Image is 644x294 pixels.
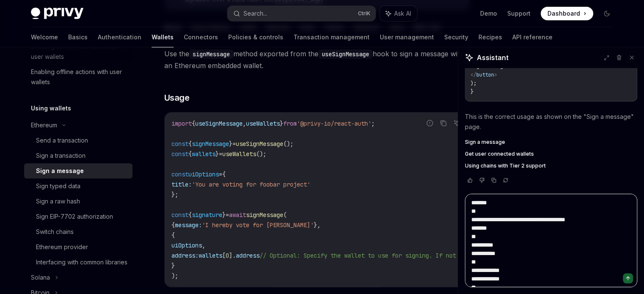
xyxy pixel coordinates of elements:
span: { [171,231,175,239]
button: Ask AI [380,6,417,21]
span: { [188,140,192,148]
span: useSignMessage [195,120,243,127]
span: , [243,120,246,127]
span: 'You are voting for foobar project' [192,181,310,188]
span: button [476,71,494,78]
span: } [470,88,473,95]
a: Sign EIP-7702 authorization [24,209,133,224]
div: Sign a message [36,166,84,176]
a: Interfacing with common libraries [24,255,133,270]
span: } [216,150,219,158]
a: Sign a transaction [24,148,133,163]
div: Sign typed data [36,181,80,191]
a: Dashboard [541,7,593,20]
a: User management [380,27,434,47]
span: ]. [229,252,236,259]
a: Support [507,9,531,18]
span: 'I hereby vote for [PERSON_NAME]' [202,221,314,229]
span: Sign a message [465,139,505,146]
span: 0 [226,252,229,259]
span: = [219,170,222,178]
span: > [494,71,497,78]
span: // Optional: Specify the wallet to use for signing. If not provided, the first wallet will be used. [260,252,595,259]
a: Sign a message [24,163,133,179]
a: Authentication [98,27,141,47]
a: Ethereum provider [24,239,133,255]
div: Enabling offline actions with user wallets [31,67,127,87]
a: Enabling offline actions with user wallets [24,64,133,90]
button: Send message [623,273,633,283]
a: Wallets [152,27,174,47]
span: signMessage [246,211,283,219]
span: = [219,150,222,158]
span: Get user connected wallets [465,151,534,157]
span: }, [314,221,321,229]
span: uiOptions [171,242,202,249]
span: '@privy-io/react-auth' [297,120,371,127]
a: Demo [480,9,497,18]
span: }; [171,191,178,198]
span: await [229,211,246,219]
span: Ctrl K [358,10,370,17]
span: , [202,242,205,249]
span: Usage [164,92,190,104]
span: message: [175,221,202,229]
span: (); [283,140,293,148]
span: ; [371,120,375,127]
span: { [192,120,195,127]
button: Toggle dark mode [600,7,614,20]
div: Send a transaction [36,135,88,146]
span: ); [470,80,476,87]
a: Welcome [31,27,58,47]
span: const [171,170,188,178]
button: Search...CtrlK [227,6,376,21]
span: = [232,140,236,148]
span: Using chains with Tier 2 support [465,162,546,169]
a: API reference [512,27,553,47]
h5: Using wallets [31,103,71,113]
span: const [171,140,188,148]
button: Copy the contents from the code block [438,118,449,129]
span: address: [171,252,199,259]
div: Search... [243,8,267,19]
span: Ask AI [394,9,411,18]
a: Sign a message [465,139,637,146]
span: ); [171,272,178,280]
span: { [188,150,192,158]
span: from [283,120,297,127]
span: } [229,140,232,148]
div: Ethereum [31,120,57,130]
span: const [171,150,188,158]
a: Policies & controls [228,27,283,47]
div: Interfacing with common libraries [36,257,127,267]
span: Assistant [477,52,509,63]
span: signMessage [192,140,229,148]
span: wallets [192,150,216,158]
div: Switch chains [36,227,74,237]
span: { [188,211,192,219]
span: address [236,252,260,259]
span: } [171,262,175,269]
a: Send a transaction [24,133,133,148]
a: Basics [68,27,88,47]
button: Report incorrect code [424,118,435,129]
span: signature [192,211,222,219]
div: Sign a transaction [36,151,86,161]
span: ( [283,211,287,219]
span: useSignMessage [236,140,283,148]
span: = [226,211,229,219]
span: } [222,211,226,219]
div: Sign EIP-7702 authorization [36,212,113,222]
div: Sign a raw hash [36,196,80,206]
a: Sign a raw hash [24,194,133,209]
a: Transaction management [293,27,370,47]
span: </ [470,71,476,78]
span: { [171,221,175,229]
a: Security [444,27,468,47]
span: title: [171,181,192,188]
span: (); [256,150,266,158]
span: Dashboard [547,9,580,18]
img: dark logo [31,8,83,19]
a: Switch chains [24,224,133,239]
span: uiOptions [188,170,219,178]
